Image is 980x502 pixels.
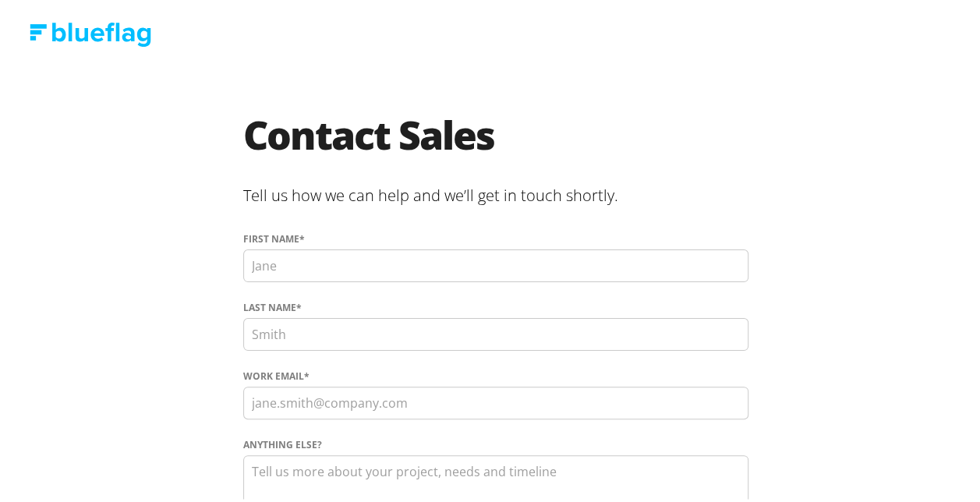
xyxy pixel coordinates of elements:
span: Work Email [243,366,304,380]
img: Blue Flag logo [30,19,151,44]
span: First name [243,229,299,243]
h2: Tell us how we can help and we’ll get in touch shortly. [243,175,748,214]
input: jane.smith@company.com [243,384,748,416]
span: Last name [243,298,296,312]
input: Smith [243,315,748,348]
h1: Contact Sales [243,112,748,175]
span: Anything else? [243,435,322,449]
input: Jane [243,246,748,279]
